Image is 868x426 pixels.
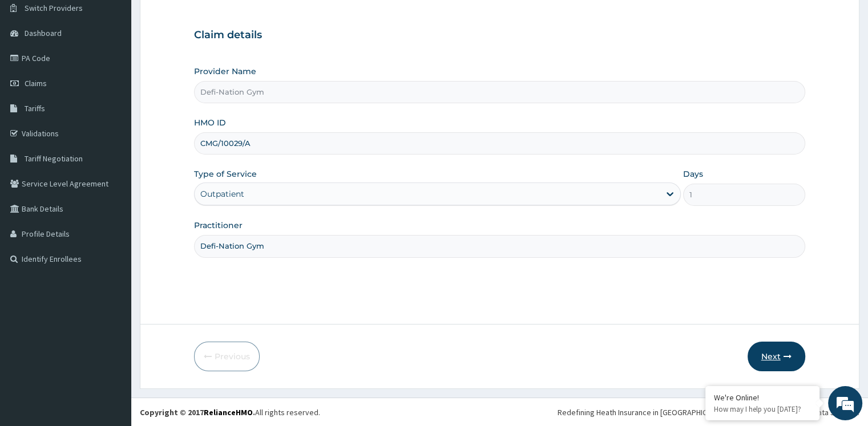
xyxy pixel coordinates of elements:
[25,78,47,88] span: Claims
[66,136,158,251] span: We're online!
[194,29,805,42] h3: Claim details
[25,3,83,13] span: Switch Providers
[140,407,255,417] strong: Copyright © 2017 .
[683,168,703,180] label: Days
[194,66,256,77] label: Provider Name
[21,57,46,86] img: d_794563401_company_1708531726252_794563401
[25,28,62,38] span: Dashboard
[558,407,859,418] div: Redefining Heath Insurance in [GEOGRAPHIC_DATA] using Telemedicine and Data Science!
[714,404,811,414] p: How may I help you today?
[194,132,805,155] input: Enter HMO ID
[194,342,260,371] button: Previous
[194,117,226,128] label: HMO ID
[6,295,217,335] textarea: Type your message and hit 'Enter'
[187,6,215,33] div: Minimize live chat window
[714,392,811,403] div: We're Online!
[194,235,805,257] input: Enter Name
[25,153,83,164] span: Tariff Negotiation
[194,168,257,180] label: Type of Service
[59,64,192,79] div: Chat with us now
[748,342,805,371] button: Next
[25,103,45,113] span: Tariffs
[194,220,243,231] label: Practitioner
[204,407,253,417] a: RelianceHMO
